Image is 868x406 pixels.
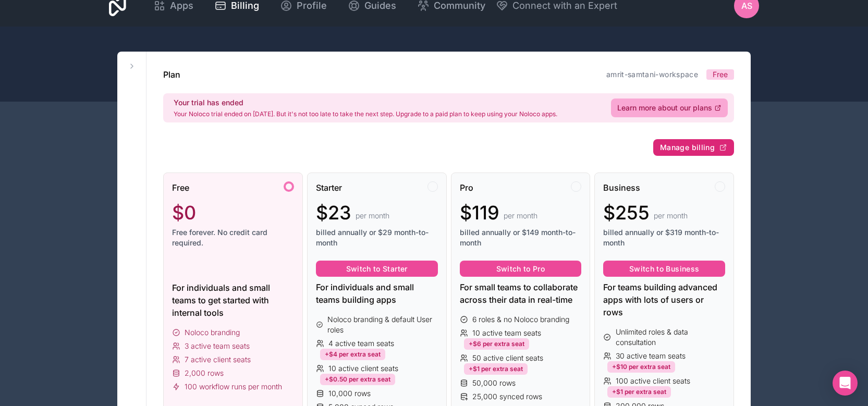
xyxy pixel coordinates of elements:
div: +$4 per extra seat [320,349,385,360]
div: +$1 per extra seat [464,363,528,375]
div: For individuals and small teams building apps [316,281,438,306]
div: For individuals and small teams to get started with internal tools [172,281,294,319]
span: 10,000 rows [328,388,371,399]
span: 4 active team seats [328,338,394,349]
div: +$6 per extra seat [464,338,529,350]
span: $0 [172,202,196,223]
span: Free [713,69,728,80]
span: Pro [460,181,473,194]
button: Switch to Pro [460,261,582,277]
span: billed annually or $319 month-to-month [603,227,725,248]
span: Business [603,181,640,194]
span: per month [356,211,389,221]
span: 3 active team seats [185,341,250,351]
span: 10 active client seats [328,363,398,374]
span: Unlimited roles & data consultation [616,327,725,348]
span: 6 roles & no Noloco branding [472,314,569,325]
h2: Your trial has ended [174,97,557,108]
button: Switch to Business [603,261,725,277]
div: For small teams to collaborate across their data in real-time [460,281,582,306]
h1: Plan [163,68,180,81]
span: 100 workflow runs per month [185,382,282,392]
span: 50 active client seats [472,353,543,363]
button: Switch to Starter [316,261,438,277]
span: 10 active team seats [472,328,541,338]
a: amrit-samtani-workspace [606,70,698,79]
div: +$0.50 per extra seat [320,374,395,385]
span: per month [504,211,537,221]
span: 2,000 rows [185,368,224,378]
span: 30 active team seats [616,351,686,361]
div: +$10 per extra seat [607,361,675,373]
span: per month [654,211,688,221]
span: $119 [460,202,499,223]
span: Starter [316,181,342,194]
span: Noloco branding & default User roles [327,314,437,335]
span: Manage billing [660,143,715,152]
span: $23 [316,202,351,223]
span: Noloco branding [185,327,240,338]
span: $255 [603,202,650,223]
span: 50,000 rows [472,378,516,388]
span: 100 active client seats [616,376,690,386]
span: Learn more about our plans [617,103,712,113]
button: Manage billing [653,139,734,156]
span: Free [172,181,189,194]
span: billed annually or $29 month-to-month [316,227,438,248]
div: For teams building advanced apps with lots of users or rows [603,281,725,318]
a: Learn more about our plans [611,99,728,117]
span: 25,000 synced rows [472,391,542,402]
div: +$1 per extra seat [607,386,671,398]
span: 7 active client seats [185,354,251,365]
span: billed annually or $149 month-to-month [460,227,582,248]
p: Your Noloco trial ended on [DATE]. But it's not too late to take the next step. Upgrade to a paid... [174,110,557,118]
div: Open Intercom Messenger [833,371,858,396]
span: Free forever. No credit card required. [172,227,294,248]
